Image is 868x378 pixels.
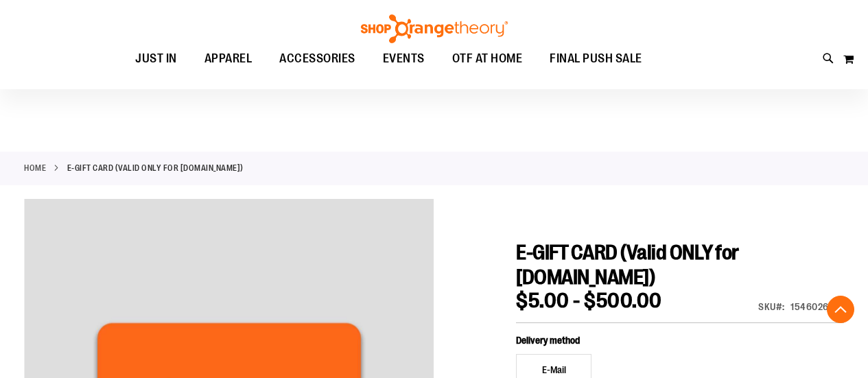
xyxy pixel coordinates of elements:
[279,43,355,74] span: ACCESSORIES
[452,43,523,74] span: OTF AT HOME
[438,43,537,75] a: OTF AT HOME
[369,43,438,75] a: EVENTS
[204,43,253,74] span: APPAREL
[516,289,662,312] span: $5.00 - $500.00
[24,162,46,174] a: Home
[67,162,244,174] strong: E-GIFT CARD (Valid ONLY for [DOMAIN_NAME])
[790,300,844,314] div: 1546026-00
[516,333,673,347] p: Delivery method
[121,43,191,74] a: JUST IN
[550,43,642,74] span: FINAL PUSH SALE
[827,296,854,323] button: Back To Top
[516,241,739,289] span: E-GIFT CARD (Valid ONLY for [DOMAIN_NAME])
[359,14,510,43] img: Shop Orangetheory
[758,301,785,312] strong: SKU
[536,43,656,75] a: FINAL PUSH SALE
[135,43,177,74] span: JUST IN
[266,43,369,75] a: ACCESSORIES
[191,43,266,75] a: APPAREL
[383,43,425,74] span: EVENTS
